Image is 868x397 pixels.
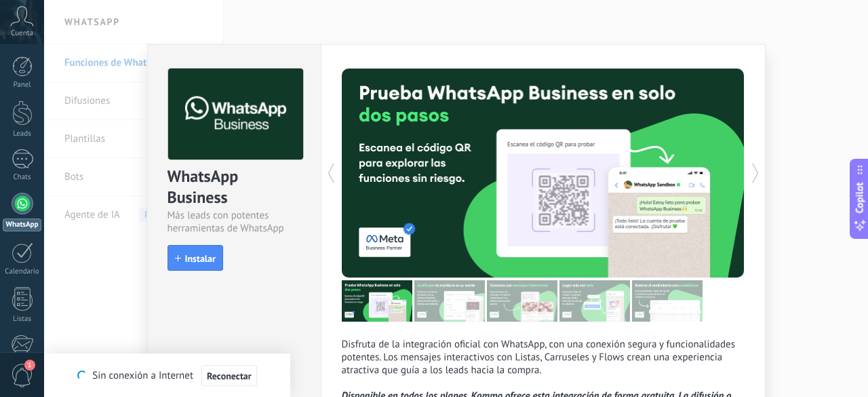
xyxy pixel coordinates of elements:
span: Cuenta [11,29,33,38]
span: Copilot [853,182,867,213]
img: tour_image_7a4924cebc22ed9e3259523e50fe4fd6.png [342,280,412,322]
div: WhatsApp Business [167,166,301,209]
img: tour_image_62c9952fc9cf984da8d1d2aa2c453724.png [559,280,630,322]
div: WhatsApp [3,219,41,231]
div: Chats [3,173,42,182]
div: Calendario [3,267,42,276]
span: 1 [24,360,35,371]
span: Instalar [185,254,216,263]
button: Instalar [167,245,223,271]
span: Reconectar [207,371,252,381]
div: Listas [3,315,42,324]
img: tour_image_1009fe39f4f058b759f0df5a2b7f6f06.png [487,280,557,322]
img: tour_image_cc377002d0016b7ebaeb4dbe65cb2175.png [632,280,703,322]
button: Reconectar [201,365,257,387]
div: Más leads con potentes herramientas de WhatsApp [167,209,301,235]
img: logo_main.png [168,69,303,160]
div: Sin conexión a Internet [77,364,256,387]
div: Leads [3,130,42,138]
img: tour_image_cc27419dad425b0ae96c2716632553fa.png [414,280,485,322]
div: Panel [3,81,42,90]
